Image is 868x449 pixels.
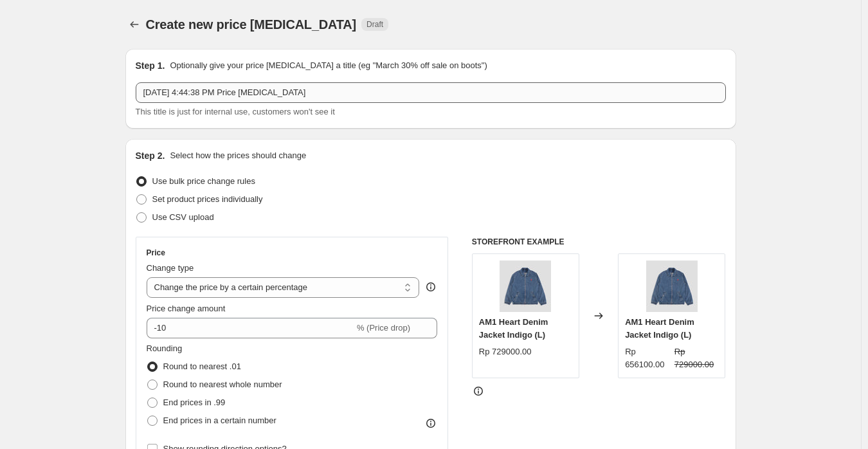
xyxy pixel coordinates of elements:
[163,362,241,371] span: Round to nearest .01
[479,345,532,358] div: Rp 729000.00
[136,82,726,103] input: 30% off holiday sale
[146,17,357,32] span: Create new price [MEDICAL_DATA]
[163,416,276,425] span: End prices in a certain number
[170,59,487,72] p: Optionally give your price [MEDICAL_DATA] a title (eg "March 30% off sale on boots")
[472,237,726,247] h6: STOREFRONT EXAMPLE
[147,248,165,258] h3: Price
[136,149,165,162] h2: Step 2.
[170,149,306,162] p: Select how the prices should change
[366,19,383,30] span: Draft
[625,317,694,340] span: AM1 Heart Denim Jacket Indigo (L)
[147,318,354,338] input: -15
[152,212,214,222] span: Use CSV upload
[674,345,719,371] strike: Rp 729000.00
[152,194,263,204] span: Set product prices individually
[152,176,255,186] span: Use bulk price change rules
[424,280,437,293] div: help
[357,323,410,333] span: % (Price drop)
[125,15,143,33] button: Price change jobs
[500,261,551,312] img: 2a_2_80x.jpg
[646,261,698,312] img: 2a_2_80x.jpg
[147,263,194,273] span: Change type
[163,398,226,407] span: End prices in .99
[147,304,226,313] span: Price change amount
[136,59,165,72] h2: Step 1.
[136,107,335,116] span: This title is just for internal use, customers won't see it
[625,345,669,371] div: Rp 656100.00
[147,344,183,353] span: Rounding
[163,380,282,389] span: Round to nearest whole number
[479,317,548,340] span: AM1 Heart Denim Jacket Indigo (L)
